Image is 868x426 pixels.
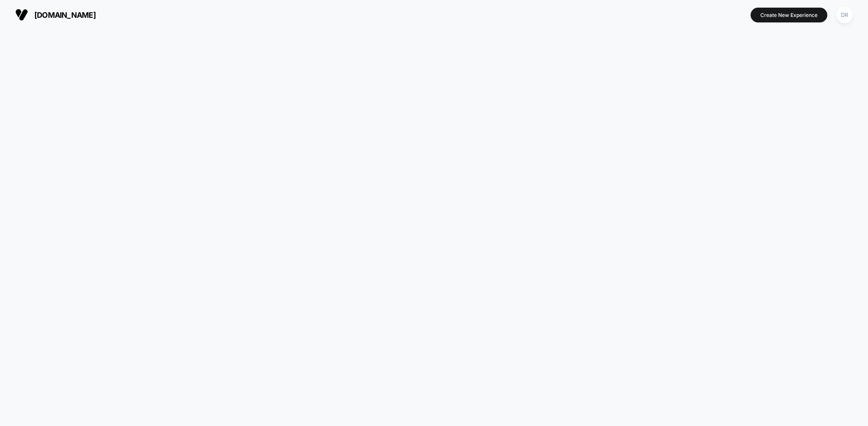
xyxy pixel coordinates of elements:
button: Create New Experience [751,8,827,22]
span: [DOMAIN_NAME] [34,11,96,19]
div: DR [836,7,853,23]
button: DR [834,6,855,24]
img: Visually logo [15,8,28,21]
button: [DOMAIN_NAME] [13,8,98,22]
